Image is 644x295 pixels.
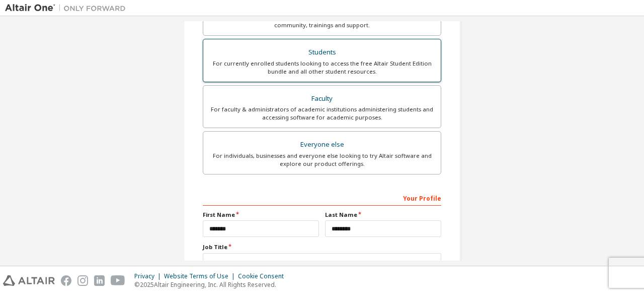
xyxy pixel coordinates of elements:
[111,275,125,286] img: youtube.svg
[209,105,435,122] div: For faculty & administrators of academic institutions administering students and accessing softwa...
[209,92,435,106] div: Faculty
[134,280,290,289] p: © 2025 Altair Engineering, Inc. All Rights Reserved.
[77,275,88,286] img: instagram.svg
[209,152,435,168] div: For individuals, businesses and everyone else looking to try Altair software and explore our prod...
[209,60,435,76] div: For currently enrolled students looking to access the free Altair Student Edition bundle and all ...
[238,272,290,280] div: Cookie Consent
[209,138,435,152] div: Everyone else
[164,272,238,280] div: Website Terms of Use
[94,275,105,286] img: linkedin.svg
[203,243,441,251] label: Job Title
[61,275,71,286] img: facebook.svg
[203,190,441,206] div: Your Profile
[209,13,435,29] div: For existing customers looking to access software downloads, HPC resources, community, trainings ...
[203,211,319,219] label: First Name
[5,3,131,13] img: Altair One
[3,275,55,286] img: altair_logo.svg
[325,211,441,219] label: Last Name
[209,45,435,60] div: Students
[134,272,164,280] div: Privacy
